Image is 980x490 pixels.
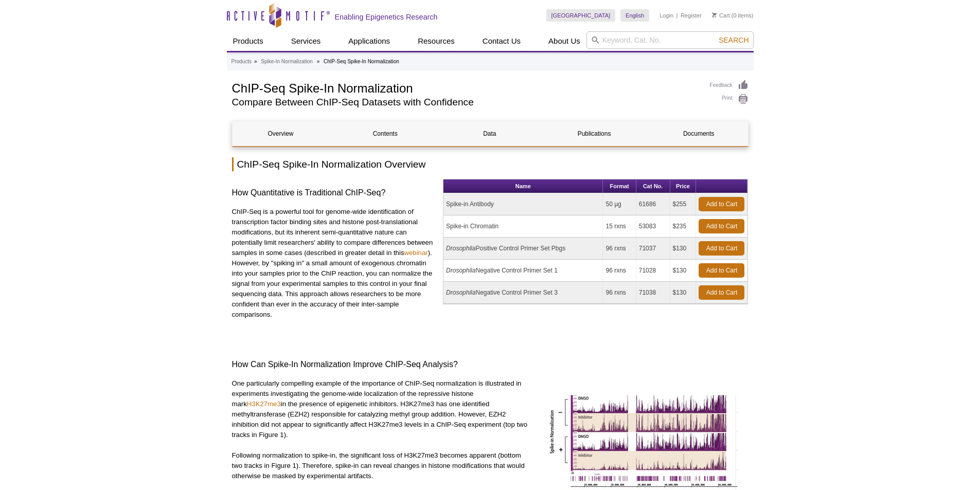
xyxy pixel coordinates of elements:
td: $235 [670,215,697,238]
a: Add to Cart [699,197,744,211]
i: Drosophila [446,289,475,296]
a: Publications [546,121,643,146]
td: $130 [670,238,697,260]
td: Negative Control Primer Set 3 [443,282,603,304]
h2: Enabling Epigenetics Research [335,12,438,22]
td: 50 µg [603,193,636,215]
a: Add to Cart [699,263,744,278]
a: Login [660,12,673,19]
td: Negative Control Primer Set 1 [443,260,603,282]
td: Spike-in Antibody [443,193,603,215]
td: 61686 [636,193,670,215]
a: webinar [404,249,427,257]
a: Products [227,31,270,51]
td: Positive Control Primer Set Pbgs [443,238,603,260]
i: Drosophila [446,245,475,252]
td: 53083 [636,215,670,238]
td: 71038 [636,282,670,304]
li: ChIP-Seq Spike-In Normalization [324,59,399,64]
p: ChIP-Seq is a powerful tool for genome-wide identification of transcription factor binding sites ... [232,207,436,320]
li: » [317,59,320,64]
a: Data [441,121,538,146]
td: Spike-in Chromatin [443,215,603,238]
a: Overview [233,121,329,146]
button: Search [716,35,752,45]
td: 96 rxns [603,282,636,304]
td: $130 [670,282,697,304]
a: Services [285,31,327,51]
a: Contents [337,121,434,146]
a: Add to Cart [699,241,744,256]
h2: ChIP-Seq Spike-In Normalization Overview [232,157,749,171]
h2: Compare Between ChIP-Seq Datasets with Confidence [232,98,700,107]
i: Drosophila [446,267,475,274]
th: Name [443,179,603,193]
th: Cat No. [636,179,670,193]
a: Print [710,94,749,105]
a: English [620,9,649,22]
h3: How Quantitative is Traditional ChIP-Seq? [232,187,436,199]
input: Keyword, Cat. No. [586,31,754,49]
a: Products [231,57,252,66]
span: Search [719,36,749,44]
th: Format [603,179,636,193]
a: H3K27me3 [247,400,281,408]
p: One particularly compelling example of the importance of ChIP-Seq normalization is illustrated in... [232,378,529,440]
a: Spike-In Normalization [261,57,313,66]
td: 15 rxns [603,215,636,238]
h3: How Can Spike-In Normalization Improve ChIP-Seq Analysis? [232,358,749,371]
li: (0 items) [712,9,754,22]
td: $130 [670,260,697,282]
a: Feedback [710,80,749,91]
td: 71037 [636,238,670,260]
a: Add to Cart [699,219,744,233]
img: Your Cart [712,12,717,17]
li: | [676,9,678,22]
a: Cart [712,12,730,19]
a: Add to Cart [699,285,744,300]
th: Price [670,179,697,193]
li: » [254,59,257,64]
a: Applications [342,31,396,51]
td: 71028 [636,260,670,282]
a: Contact Us [476,31,527,51]
a: Register [681,12,702,19]
td: 96 rxns [603,238,636,260]
td: $255 [670,193,697,215]
a: Documents [650,121,747,146]
a: Resources [412,31,461,51]
td: 96 rxns [603,260,636,282]
a: [GEOGRAPHIC_DATA] [546,9,616,22]
a: About Us [542,31,586,51]
h1: ChIP-Seq Spike-In Normalization [232,80,700,95]
p: Following normalization to spike-in, the significant loss of H3K27me3 becomes apparent (bottom tw... [232,450,529,481]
